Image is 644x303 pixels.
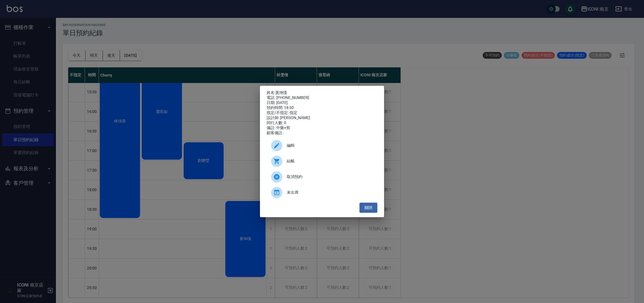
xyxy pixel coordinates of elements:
div: 電話: [PHONE_NUMBER] [267,95,377,100]
p: 姓名: [267,90,377,95]
a: 結帳 [267,153,377,169]
div: 預約時間: 18:30 [267,105,377,110]
div: 指定/不指定: 指定 [267,110,377,115]
div: 設計師: [PERSON_NAME] [267,115,377,120]
div: 同行人數: 0 [267,120,377,126]
div: 編輯 [267,138,377,153]
span: 取消預約 [287,174,373,180]
span: 結帳 [287,158,373,164]
div: 備註: 中藥+剪 [267,126,377,131]
span: 未出席 [287,190,373,195]
div: 顧客備註: [267,131,377,136]
div: 日期: [DATE] [267,100,377,105]
a: 黃坤瑛 [275,90,287,95]
div: 未出席 [267,185,377,200]
button: 關閉 [359,203,377,213]
span: 編輯 [287,143,373,148]
div: 取消預約 [267,169,377,185]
